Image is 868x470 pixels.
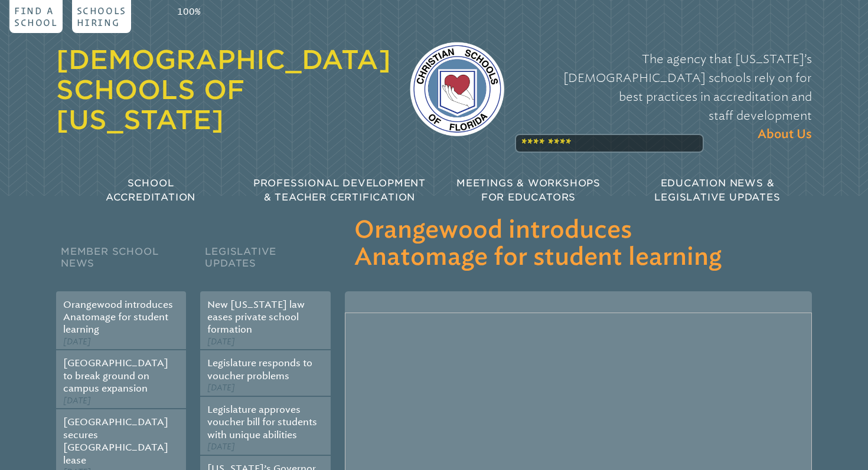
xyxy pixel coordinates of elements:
span: [DATE] [207,442,235,452]
p: 100% [175,5,203,19]
span: [DATE] [63,396,91,406]
a: [DEMOGRAPHIC_DATA] Schools of [US_STATE] [56,44,391,135]
span: Education News & Legislative Updates [654,178,780,203]
img: csf-logo-web-colors.png [410,42,504,136]
span: [DATE] [63,337,91,347]
a: Legislature responds to voucher problems [207,357,312,381]
span: [DATE] [207,337,235,347]
h2: Legislative Updates [200,243,330,291]
h2: Member School News [56,243,186,291]
p: Find a school [14,5,58,28]
h3: Orangewood introduces Anatomage for student learning [354,217,802,271]
span: Professional Development & Teacher Certification [253,178,426,203]
p: Schools Hiring [77,5,126,28]
a: [GEOGRAPHIC_DATA] secures [GEOGRAPHIC_DATA] lease [63,416,168,465]
a: Legislature approves voucher bill for students with unique abilities [207,404,317,441]
span: About Us [758,125,812,144]
a: Orangewood introduces Anatomage for student learning [63,299,173,336]
a: New [US_STATE] law eases private school formation [207,299,305,336]
span: Meetings & Workshops for Educators [456,178,601,203]
span: School Accreditation [106,178,195,203]
span: [DATE] [207,383,235,393]
a: [GEOGRAPHIC_DATA] to break ground on campus expansion [63,357,168,394]
p: The agency that [US_STATE]’s [DEMOGRAPHIC_DATA] schools rely on for best practices in accreditati... [523,50,812,144]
